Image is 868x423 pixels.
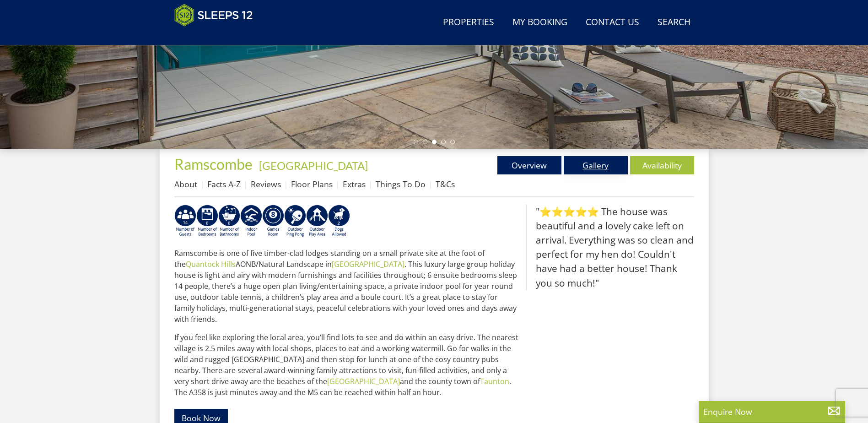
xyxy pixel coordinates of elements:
a: My Booking [509,12,571,33]
a: Ramscombe [174,155,255,173]
a: [GEOGRAPHIC_DATA] [332,259,404,269]
a: About [174,179,197,190]
p: Enquire Now [703,406,841,418]
img: AD_4nXfjdDqPkGBf7Vpi6H87bmAUe5GYCbodrAbU4sf37YN55BCjSXGx5ZgBV7Vb9EJZsXiNVuyAiuJUB3WVt-w9eJ0vaBcHg... [306,205,328,238]
a: Availability [630,156,694,174]
img: Sleeps 12 [174,4,253,27]
a: Properties [439,12,498,33]
a: Floor Plans [291,179,333,190]
img: AD_4nXei2dp4L7_L8OvME76Xy1PUX32_NMHbHVSts-g-ZAVb8bILrMcUKZI2vRNdEqfWP017x6NFeUMZMqnp0JYknAB97-jDN... [240,205,262,238]
a: Facts A-Z [207,179,241,190]
img: AD_4nXeUPn_PHMaXHV7J9pY6zwX40fHNwi4grZZqOeCs8jntn3cqXJIl9N0ouvZfLpt8349PQS5yLNlr06ycjLFpfJV5rUFve... [196,205,218,238]
a: [GEOGRAPHIC_DATA] [259,159,368,172]
span: - [255,159,368,172]
a: T&Cs [436,179,455,190]
a: [GEOGRAPHIC_DATA] [327,376,400,386]
img: AD_4nXedYSikxxHOHvwVe1zj-uvhWiDuegjd4HYl2n2bWxGQmKrAZgnJMrbhh58_oki_pZTOANg4PdWvhHYhVneqXfw7gvoLH... [284,205,306,238]
img: AD_4nXfv62dy8gRATOHGNfSP75DVJJaBcdzd0qX98xqyk7UjzX1qaSeW2-XwITyCEUoo8Y9WmqxHWlJK_gMXd74SOrsYAJ_vK... [174,205,196,238]
span: Ramscombe [174,155,253,173]
p: Ramscombe is one of five timber-clad lodges standing on a small private site at the foot of the A... [174,248,518,325]
a: Search [654,12,694,33]
a: Overview [497,156,561,174]
a: Quantock Hills [186,259,236,269]
a: Contact Us [582,12,643,33]
img: AD_4nXcXNpYDZXOBbgKRPEBCaCiOIsoVeJcYnRY4YZ47RmIfjOLfmwdYBtQTxcKJd6HVFC_WLGi2mB_1lWquKfYs6Lp6-6TPV... [218,205,240,238]
blockquote: "⭐⭐⭐⭐⭐ The house was beautiful and a lovely cake left on arrival. Everything was so clean and per... [526,205,694,290]
img: AD_4nXe7_8LrJK20fD9VNWAdfykBvHkWcczWBt5QOadXbvIwJqtaRaRf-iI0SeDpMmH1MdC9T1Vy22FMXzzjMAvSuTB5cJ7z5... [328,205,350,238]
p: If you feel like exploring the local area, you’ll find lots to see and do within an easy drive. T... [174,332,518,398]
a: Taunton [480,376,509,386]
a: Things To Do [376,179,426,190]
a: Extras [343,179,366,190]
iframe: Customer reviews powered by Trustpilot [170,32,266,40]
img: AD_4nXdrZMsjcYNLGsKuA84hRzvIbesVCpXJ0qqnwZoX5ch9Zjv73tWe4fnFRs2gJ9dSiUubhZXckSJX_mqrZBmYExREIfryF... [262,205,284,238]
a: Reviews [251,179,281,190]
a: Gallery [564,156,628,174]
